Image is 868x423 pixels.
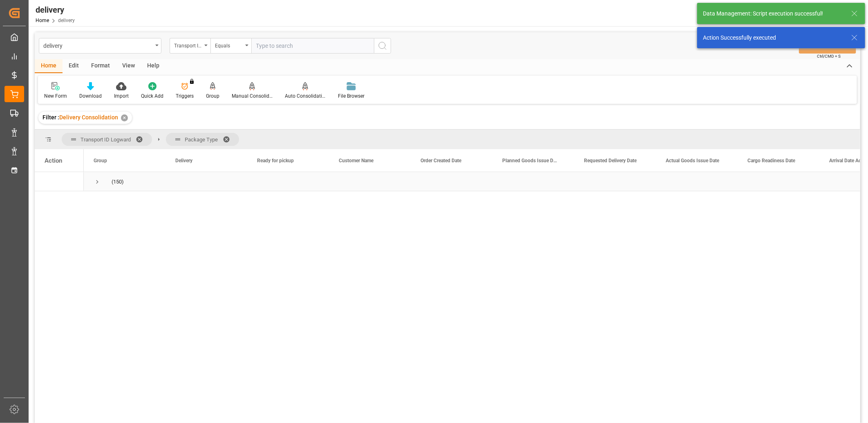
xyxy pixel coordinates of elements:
span: Transport ID Logward [81,137,131,143]
button: open menu [170,38,210,54]
div: ✕ [121,114,128,121]
div: delivery [43,40,152,50]
span: Filter : [43,114,59,121]
span: Ctrl/CMD + S [817,53,841,59]
div: Download [79,92,102,100]
div: Edit [63,59,85,73]
span: (150) [112,172,124,191]
a: Home [36,18,49,23]
button: open menu [210,38,251,54]
span: Actual Goods Issue Date [666,158,719,163]
div: Quick Add [141,92,163,100]
button: search button [374,38,391,54]
span: Customer Name [339,158,374,163]
button: open menu [39,38,161,54]
div: Press SPACE to select this row. [35,172,84,191]
div: Equals [215,40,243,49]
span: Group [94,158,107,163]
span: Delivery Consolidation [59,114,118,121]
div: File Browser [338,92,365,100]
div: Data Management: Script execution successful! [703,9,843,18]
div: delivery [36,4,75,16]
div: Home [35,59,63,73]
input: Type to search [251,38,374,54]
span: Package Type [185,137,218,143]
div: Auto Consolidation [285,92,326,100]
span: Ready for pickup [257,158,294,163]
div: Import [114,92,129,100]
div: Manual Consolidation [232,92,273,100]
span: Requested Delivery Date [584,158,637,163]
div: Format [85,59,116,73]
span: Delivery [175,158,192,163]
span: Cargo Readiness Date [747,158,795,163]
div: New Form [44,92,67,100]
div: View [116,59,141,73]
span: Order Created Date [421,158,461,163]
div: Action [45,157,62,164]
div: Help [141,59,166,73]
div: Group [206,92,219,100]
div: Action Successfully executed [703,34,843,42]
span: Planned Goods Issue Date [502,158,557,163]
div: Transport ID Logward [174,40,202,49]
